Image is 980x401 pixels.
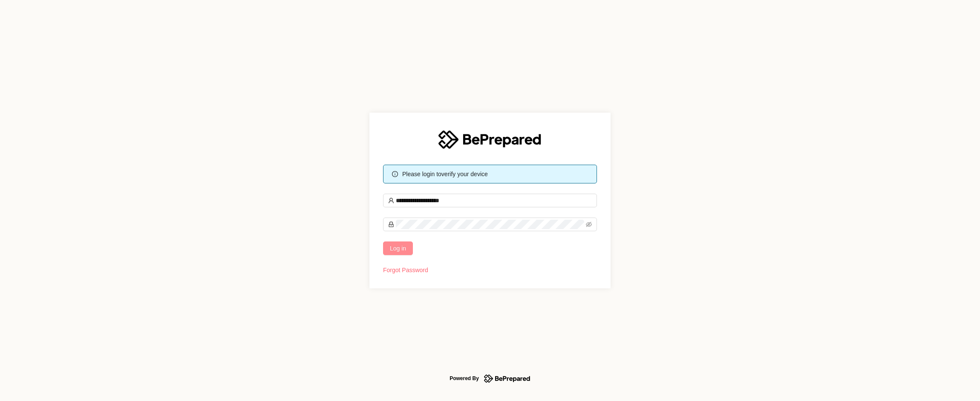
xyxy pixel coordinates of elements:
[392,171,398,177] span: info-circle
[388,198,394,203] span: user
[383,267,428,273] a: Forgot Password
[388,221,394,227] span: lock
[390,244,406,253] span: Log in
[586,221,592,227] span: eye-invisible
[450,373,479,384] div: Powered By
[402,169,488,179] span: Please login to verify your device
[383,241,413,255] button: Log in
